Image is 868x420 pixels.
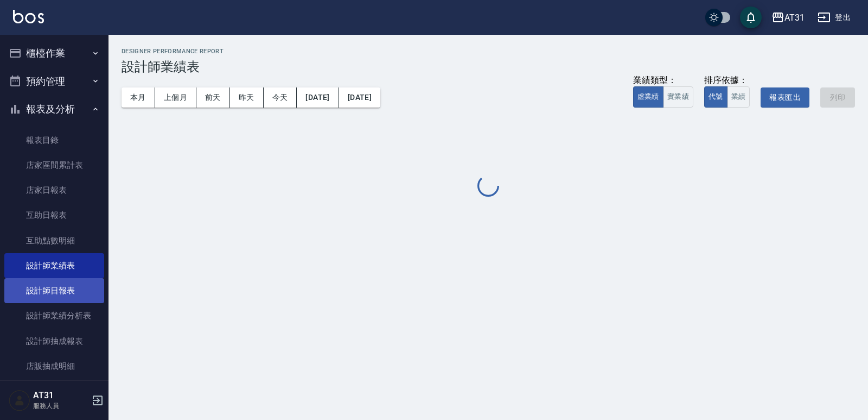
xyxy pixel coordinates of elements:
button: 代號 [704,86,727,108]
a: 設計師業績表 [4,253,104,278]
button: 櫃檯作業 [4,39,104,67]
h5: AT31 [33,390,88,401]
a: 互助日報表 [4,203,104,228]
button: 虛業績 [633,86,663,108]
button: 登出 [813,8,855,28]
button: 報表及分析 [4,95,104,123]
h2: Designer Performance Report [122,48,855,55]
h3: 設計師業績表 [122,59,855,74]
img: Person [9,390,30,411]
div: AT31 [784,11,805,24]
button: 今天 [264,87,297,108]
button: 昨天 [230,87,264,108]
a: 店販抽成明細 [4,354,104,379]
a: 報表目錄 [4,128,104,153]
button: [DATE] [339,87,380,108]
button: 預約管理 [4,67,104,96]
a: 設計師業績分析表 [4,303,104,328]
button: save [740,7,762,28]
button: 前天 [196,87,230,108]
a: 店家區間累計表 [4,153,104,178]
a: 設計師抽成報表 [4,329,104,354]
div: 排序依據： [704,75,750,86]
a: 店家日報表 [4,178,104,203]
button: 實業績 [663,86,693,108]
div: 業績類型： [633,75,693,86]
img: Logo [13,10,44,23]
button: [DATE] [297,87,339,108]
a: 設計師日報表 [4,278,104,303]
p: 服務人員 [33,401,88,411]
button: 報表匯出 [761,87,809,108]
a: 互助點數明細 [4,228,104,253]
button: 本月 [122,87,155,108]
button: AT31 [767,7,809,29]
button: 上個月 [155,87,196,108]
button: 業績 [727,86,750,108]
